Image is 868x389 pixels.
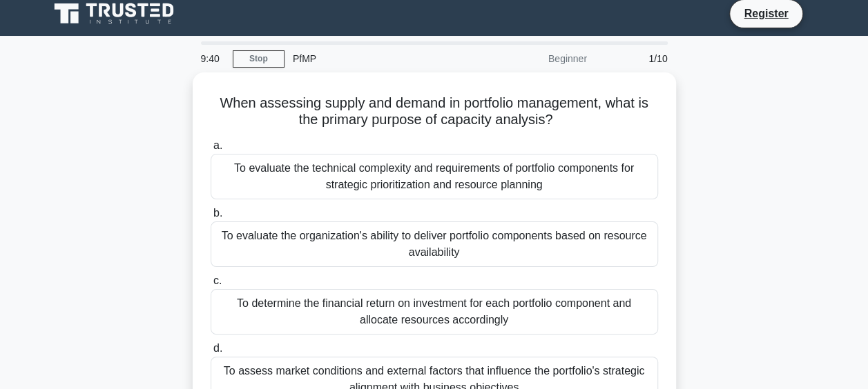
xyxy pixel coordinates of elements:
[211,289,658,335] div: To determine the financial return on investment for each portfolio component and allocate resourc...
[213,207,222,219] span: b.
[233,50,284,68] a: Stop
[209,94,659,129] h5: When assessing supply and demand in portfolio management, what is the primary purpose of capacity...
[211,154,658,199] div: To evaluate the technical complexity and requirements of portfolio components for strategic prior...
[595,45,676,72] div: 1/10
[213,275,222,286] span: c.
[474,45,595,72] div: Beginner
[213,139,222,151] span: a.
[284,45,474,72] div: PfMP
[735,5,796,22] a: Register
[211,221,658,267] div: To evaluate the organization's ability to deliver portfolio components based on resource availabi...
[213,342,222,354] span: d.
[193,45,233,72] div: 9:40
